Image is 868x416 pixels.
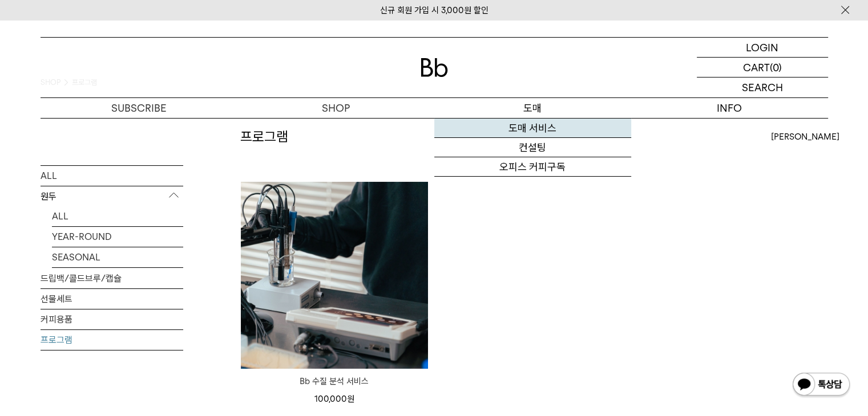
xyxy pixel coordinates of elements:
[434,98,631,118] p: 도매
[771,130,839,144] span: [PERSON_NAME]
[742,78,783,97] p: SEARCH
[434,138,631,157] a: 컨설팅
[434,119,631,138] a: 도매 서비스
[770,58,782,77] p: (0)
[41,330,183,350] a: 프로그램
[314,394,354,404] span: 100,000
[41,309,183,329] a: 커피용품
[52,206,183,226] a: ALL
[743,58,770,77] p: CART
[434,157,631,177] a: 오피스 커피구독
[52,227,183,247] a: YEAR-ROUND
[41,166,183,186] a: ALL
[792,372,851,399] img: 카카오톡 채널 1:1 채팅 버튼
[52,247,183,267] a: SEASONAL
[241,374,428,388] a: Bb 수질 분석 서비스
[240,127,288,146] h2: 프로그램
[347,394,354,404] span: 원
[41,186,183,207] p: 원두
[241,182,428,369] img: Bb 수질 분석 서비스
[697,58,828,78] a: CART (0)
[631,98,828,118] p: INFO
[421,58,448,77] img: 로고
[697,38,828,58] a: LOGIN
[237,98,434,118] a: SHOP
[41,268,183,288] a: 드립백/콜드브루/캡슐
[41,289,183,309] a: 선물세트
[746,38,778,57] p: LOGIN
[380,5,488,15] a: 신규 회원 가입 시 3,000원 할인
[41,98,237,118] a: SUBSCRIBE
